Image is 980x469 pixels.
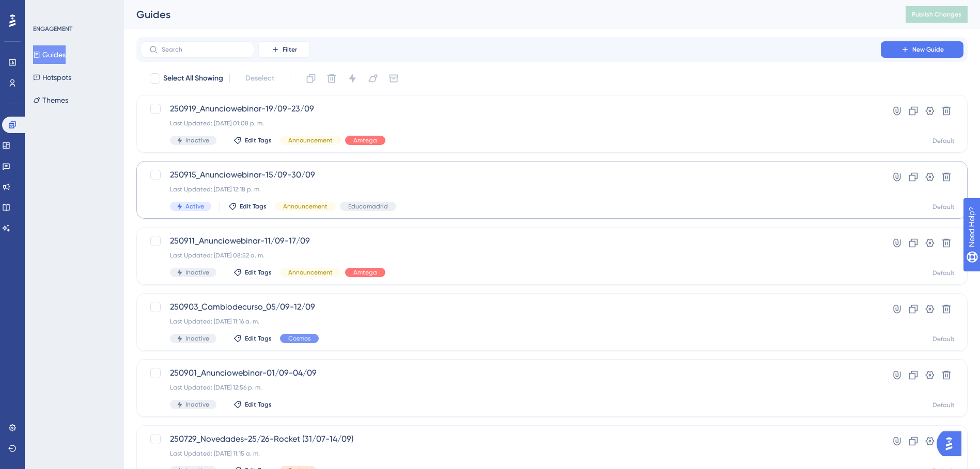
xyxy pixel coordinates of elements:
span: Edit Tags [245,268,272,277]
span: Inactive [185,136,209,144]
div: Default [932,335,955,343]
span: 250903_Cambiodecurso_05/09-12/09 [170,301,851,313]
button: Hotspots [33,68,71,87]
span: Inactive [185,334,209,343]
div: Last Updated: [DATE] 11:15 a. m. [170,449,851,458]
span: 250915_Anunciowebinar-15/09-30/09 [170,169,851,181]
span: Announcement [288,136,333,144]
button: Publish Changes [906,6,968,23]
span: Edit Tags [245,400,272,409]
div: Default [932,401,955,409]
div: Last Updated: [DATE] 11:16 a. m. [170,317,851,326]
span: Announcement [288,268,333,277]
button: Guides [33,45,66,64]
span: Inactive [185,400,209,409]
span: Edit Tags [245,334,272,343]
span: Deselect [245,72,274,85]
div: Guides [136,7,880,22]
span: Need Help? [24,3,65,15]
button: Edit Tags [234,268,272,277]
span: Edit Tags [245,136,272,144]
span: 250911_Anunciowebinar-11/09-17/09 [170,235,851,247]
span: 250901_Anunciowebinar-01/09-04/09 [170,367,851,379]
div: Last Updated: [DATE] 08:52 a. m. [170,251,851,260]
span: Publish Changes [912,10,961,19]
span: 250729_Novedades-25/26-Rocket (31/07-14/09) [170,433,851,445]
div: Last Updated: [DATE] 12:56 p. m. [170,383,851,392]
span: Inactive [185,268,209,277]
span: Filter [283,45,297,54]
button: Edit Tags [234,136,272,144]
button: Edit Tags [234,400,272,409]
iframe: UserGuiding AI Assistant Launcher [937,428,968,459]
span: Active [185,202,204,211]
span: Edit Tags [240,202,267,211]
input: Search [162,46,245,53]
span: New Guide [912,45,944,54]
span: Cosmos [288,334,310,343]
div: ENGAGEMENT [33,25,72,33]
span: Amtega [353,136,377,144]
span: Select All Showing [163,72,223,85]
span: Educamadrid [348,202,388,211]
div: Default [932,269,955,277]
button: Deselect [236,69,284,88]
div: Last Updated: [DATE] 12:18 p. m. [170,185,851,193]
span: 250919_Anunciowebinar-19/09-23/09 [170,103,851,115]
button: Edit Tags [228,202,267,211]
div: Default [932,137,955,145]
span: Amtega [353,268,377,277]
button: Themes [33,91,68,109]
button: New Guide [881,41,963,58]
div: Default [932,203,955,211]
span: Announcement [283,202,328,211]
div: Last Updated: [DATE] 01:08 p. m. [170,119,851,127]
button: Edit Tags [234,334,272,343]
button: Filter [258,41,310,58]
